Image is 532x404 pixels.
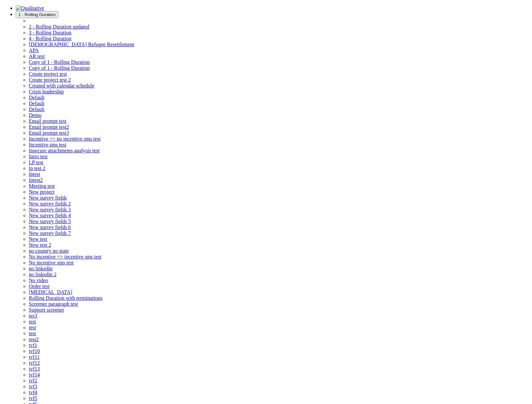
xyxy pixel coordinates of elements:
[29,77,71,83] a: Create project test 2
[29,378,37,383] a: tvf2
[29,313,37,318] a: tes3
[29,390,37,395] a: tvf4
[29,372,40,377] a: tvf14
[29,59,90,65] a: Copy of 1 - Rolling Duration
[29,130,69,136] a: Email prompt test3
[29,242,51,248] a: New test 2
[29,195,67,201] a: New survey fields
[29,30,71,35] span: 3 - Rolling Duration
[29,224,71,230] a: New survey fields 6
[29,112,42,118] span: Demo
[29,71,67,77] a: Create project test
[29,24,89,29] a: 2 - Rolling Duration updated
[29,260,74,265] span: No incentive sms test
[29,101,44,106] span: Default
[29,283,50,289] a: Order test
[29,36,71,41] a: 4 - Rolling Duration
[29,230,71,236] a: New survey fields 7
[29,307,64,313] a: Support screener
[29,342,37,348] span: tvf1
[29,118,66,124] span: Email prompt test
[29,183,55,189] a: Meeting test
[29,272,56,277] a: no linkedin 2
[29,177,43,183] a: lptest2
[29,348,40,354] span: tvf10
[29,124,69,130] a: Email prompt test2
[29,289,72,295] a: [MEDICAL_DATA]
[29,89,64,94] span: Crisis leadership
[29,301,78,307] a: Screener paragraph test
[29,53,44,59] a: AR test
[29,148,99,153] a: Insecure attachments analysis test
[29,201,71,206] a: New survey fields 2
[29,154,47,159] a: Intro test
[29,160,43,165] a: LP test
[29,213,71,218] a: New survey fields 4
[29,42,134,47] a: [DEMOGRAPHIC_DATA] Refugee Resettlement
[29,65,90,71] a: Copy of 1 - Rolling Duration
[29,384,37,389] a: tvf3
[29,331,36,336] a: test
[29,236,47,242] span: New test
[29,295,102,301] span: Rolling Duration with terminations
[29,207,71,212] a: New survey fields 3
[16,11,58,18] button: 1 - Rolling Duration
[29,360,40,366] a: tvf12
[29,278,48,283] a: No video
[29,165,45,171] a: lp test 2
[29,366,40,372] a: tvf13
[29,189,55,195] a: New project
[29,337,39,342] a: test2
[29,254,101,260] a: No incentive => incentive sms test
[499,373,532,404] div: Chat Widget
[29,354,40,360] a: tvf11
[29,248,69,254] a: no country no state
[16,5,44,11] img: Qualitative
[29,142,66,147] a: Incentive sms test
[29,266,52,271] a: no linkedin
[29,136,100,142] a: Incentive => no incentive sms test
[29,83,94,88] a: Created with calendar schedule
[29,395,37,401] a: tvf5
[29,219,71,224] a: New survey fields 5
[29,106,44,112] a: Default
[29,171,40,177] a: lptest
